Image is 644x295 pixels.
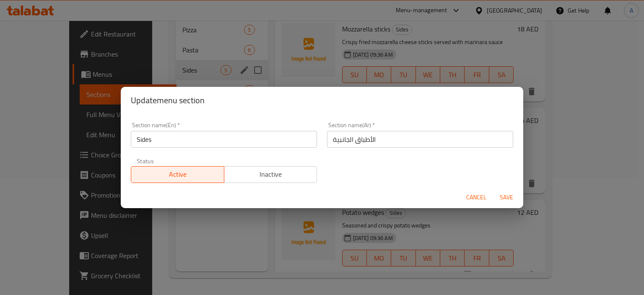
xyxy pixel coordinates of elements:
[135,168,221,180] span: Active
[131,94,513,107] h2: Update menu section
[327,131,513,148] input: Please enter section name(ar)
[496,192,517,203] span: Save
[228,168,314,180] span: Inactive
[224,166,317,183] button: Inactive
[131,166,224,183] button: Active
[463,190,490,205] button: Cancel
[131,131,317,148] input: Please enter section name(en)
[493,190,520,205] button: Save
[466,192,486,203] span: Cancel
